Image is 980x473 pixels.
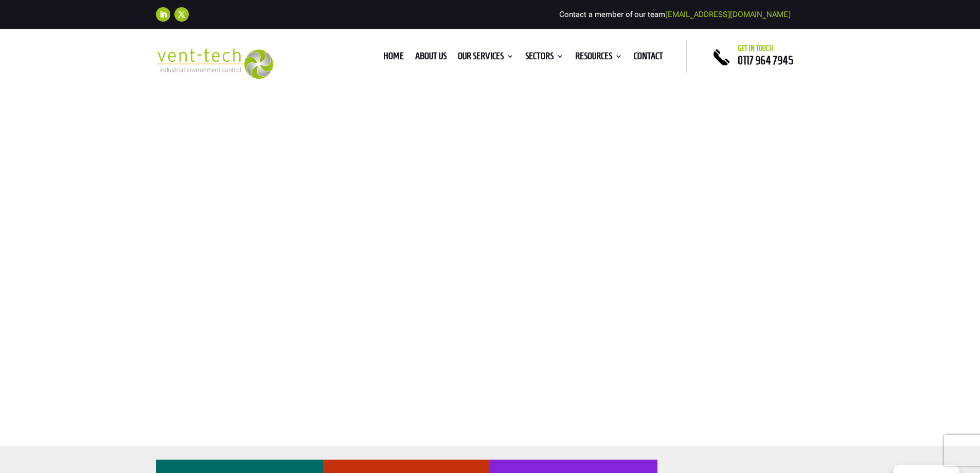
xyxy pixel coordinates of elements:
a: About us [415,52,447,64]
a: 0117 964 7945 [738,54,793,66]
a: [EMAIL_ADDRESS][DOMAIN_NAME] [665,10,791,19]
a: Contact [634,52,663,64]
a: Follow on LinkedIn [156,7,170,22]
a: Home [383,52,404,64]
a: Resources [575,52,622,64]
a: Follow on X [174,7,189,22]
span: Get in touch [738,44,773,52]
a: Our Services [458,52,514,64]
a: Sectors [525,52,564,64]
span: Contact a member of our team [559,10,791,19]
img: 2023-09-27T08_35_16.549ZVENT-TECH---Clear-background [156,48,274,79]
